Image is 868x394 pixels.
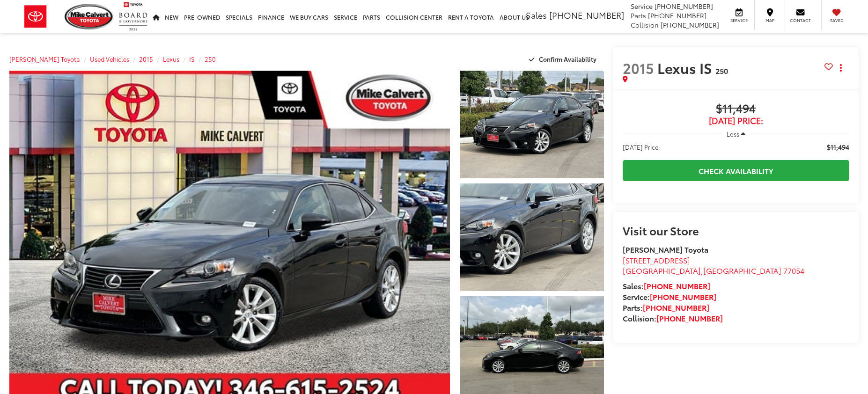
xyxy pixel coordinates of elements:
[539,55,596,63] span: Confirm Availability
[205,55,216,63] a: 250
[623,102,849,116] span: $11,494
[623,244,708,255] strong: [PERSON_NAME] Toyota
[840,64,842,72] span: dropdown dots
[163,55,179,63] a: Lexus
[623,160,849,181] a: Check Availability
[657,58,715,78] span: Lexus IS
[728,17,750,23] span: Service
[65,4,114,29] img: Mike Calvert Toyota
[644,280,710,291] a: [PHONE_NUMBER]
[827,142,849,152] span: $11,494
[643,302,709,313] a: [PHONE_NUMBER]
[826,17,847,23] span: Saved
[655,1,713,11] span: [PHONE_NUMBER]
[833,59,849,76] button: Actions
[727,130,739,138] span: Less
[623,58,654,78] span: 2015
[549,9,624,21] span: [PHONE_NUMBER]
[661,20,719,29] span: [PHONE_NUMBER]
[623,291,716,302] strong: Service:
[623,116,849,125] span: [DATE] Price:
[189,55,195,63] a: IS
[783,265,804,276] span: 77054
[90,55,129,63] a: Used Vehicles
[623,313,723,323] strong: Collision:
[623,302,709,313] strong: Parts:
[623,255,690,265] span: [STREET_ADDRESS]
[623,224,849,236] h2: Visit our Store
[631,1,653,11] span: Service
[526,9,547,21] span: Sales
[722,125,750,142] button: Less
[759,17,780,23] span: Map
[139,55,153,63] a: 2015
[656,313,723,323] a: [PHONE_NUMBER]
[460,71,604,178] a: Expand Photo 1
[623,255,804,276] a: [STREET_ADDRESS] [GEOGRAPHIC_DATA],[GEOGRAPHIC_DATA] 77054
[650,291,716,302] a: [PHONE_NUMBER]
[9,55,80,63] a: [PERSON_NAME] Toyota
[524,51,604,67] button: Confirm Availability
[623,265,701,276] span: [GEOGRAPHIC_DATA]
[623,142,660,152] span: [DATE] Price:
[631,11,646,20] span: Parts
[790,17,811,23] span: Contact
[460,183,604,291] a: Expand Photo 2
[623,265,804,276] span: ,
[648,11,706,20] span: [PHONE_NUMBER]
[459,69,605,179] img: 2015 Lexus IS 250
[459,182,605,292] img: 2015 Lexus IS 250
[703,265,781,276] span: [GEOGRAPHIC_DATA]
[631,20,659,29] span: Collision
[623,280,710,291] strong: Sales:
[715,65,728,76] span: 250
